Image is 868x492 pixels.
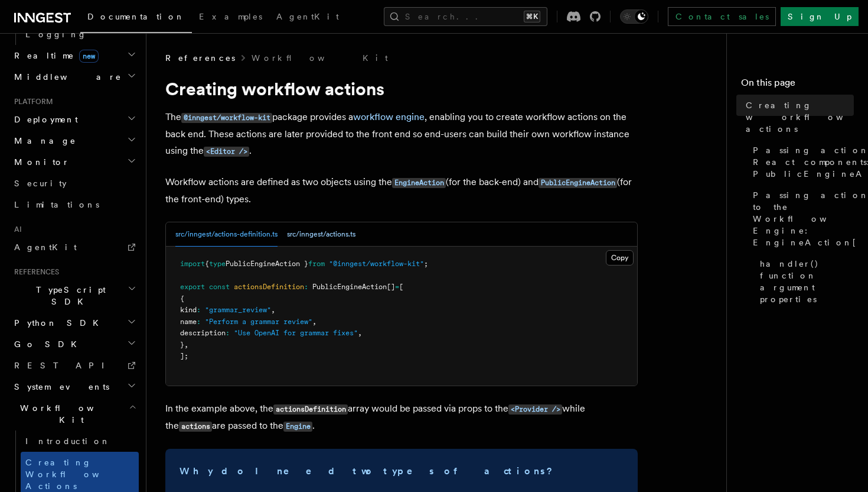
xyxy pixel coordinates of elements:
a: Examples [192,4,269,32]
code: PublicEngineAction [539,178,617,188]
span: Documentation [87,12,185,21]
span: Creating Workflow Actions [25,458,128,491]
code: EngineAction [392,178,446,188]
button: TypeScript SDK [9,279,139,312]
span: AI [9,225,22,234]
code: actionsDefinition [273,404,348,415]
button: src/inngest/actions-definition.ts [175,222,278,247]
span: , [312,318,316,326]
span: Security [14,179,67,188]
a: Logging [21,24,139,45]
a: Documentation [80,4,192,33]
h4: On this page [741,76,854,95]
span: "grammar_review" [205,306,271,314]
a: Passing actions to the Workflow Engine: EngineAction[] [748,184,854,253]
p: In the example above, the array would be passed via props to the while the are passed to the . [165,400,638,435]
button: Manage [9,130,139,151]
button: Python SDK [9,312,139,334]
span: [ [399,283,403,291]
code: <Provider /> [508,404,562,415]
span: AgentKit [14,242,77,252]
a: Introduction [21,430,139,452]
span: , [358,329,362,337]
button: Toggle dark mode [620,9,648,24]
span: const [209,283,230,291]
a: Engine [283,420,312,431]
a: handler() function argument properties [755,253,854,310]
a: workflow engine [353,111,425,122]
span: , [184,341,188,349]
span: Limitations [14,200,99,209]
span: System events [9,381,109,393]
h1: Creating workflow actions [165,78,638,99]
span: new [79,50,99,63]
span: type [209,260,226,268]
a: AgentKit [269,4,346,32]
span: "@inngest/workflow-kit" [329,260,424,268]
span: Deployment [9,114,78,125]
a: AgentKit [9,237,139,258]
span: Manage [9,135,76,147]
button: Go SDK [9,334,139,355]
span: import [180,260,205,268]
button: Search...⌘K [384,7,547,26]
span: AgentKit [276,12,339,21]
button: Copy [606,250,634,266]
button: System events [9,376,139,397]
button: Workflow Kit [9,397,139,430]
button: src/inngest/actions.ts [287,222,355,247]
span: PublicEngineAction [312,283,387,291]
a: Limitations [9,194,139,215]
a: Creating workflow actions [741,95,854,140]
span: Middleware [9,71,122,83]
span: actionsDefinition [234,283,304,291]
a: <Provider /> [508,403,562,414]
span: { [180,294,184,303]
span: PublicEngineAction } [226,260,308,268]
a: Contact sales [668,7,776,26]
span: : [304,283,308,291]
kbd: ⌘K [524,11,540,22]
a: EngineAction [392,176,446,187]
span: export [180,283,205,291]
span: Introduction [25,436,110,446]
span: Workflow Kit [9,402,129,426]
span: REST API [14,361,115,370]
a: @inngest/workflow-kit [181,111,272,122]
span: Logging [25,30,87,39]
span: Examples [199,12,262,21]
span: "Use OpenAI for grammar fixes" [234,329,358,337]
span: kind [180,306,197,314]
span: References [165,52,235,64]
a: <Editor /> [204,145,249,156]
span: from [308,260,325,268]
span: Python SDK [9,317,106,329]
button: Deployment [9,109,139,130]
p: Workflow actions are defined as two objects using the (for the back-end) and (for the front-end) ... [165,174,638,208]
span: ; [424,260,428,268]
span: References [9,267,59,277]
span: description [180,329,226,337]
span: { [205,260,209,268]
span: "Perform a grammar review" [205,318,312,326]
span: name [180,318,197,326]
a: Workflow Kit [252,52,388,64]
span: : [197,318,201,326]
a: Passing actions to the React components: PublicEngineAction[] [748,140,854,184]
span: handler() function argument properties [760,258,854,305]
a: Sign Up [781,7,859,26]
code: Engine [283,422,312,432]
button: Middleware [9,66,139,88]
span: Platform [9,97,53,106]
span: : [226,329,230,337]
span: Realtime [9,50,99,61]
code: <Editor /> [204,147,249,157]
span: Go SDK [9,338,84,350]
a: REST API [9,355,139,376]
span: = [395,283,399,291]
span: TypeScript SDK [9,284,128,307]
span: : [197,306,201,314]
strong: Why do I need two types of actions? [180,465,555,477]
a: PublicEngineAction [539,176,617,187]
button: Realtimenew [9,45,139,66]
